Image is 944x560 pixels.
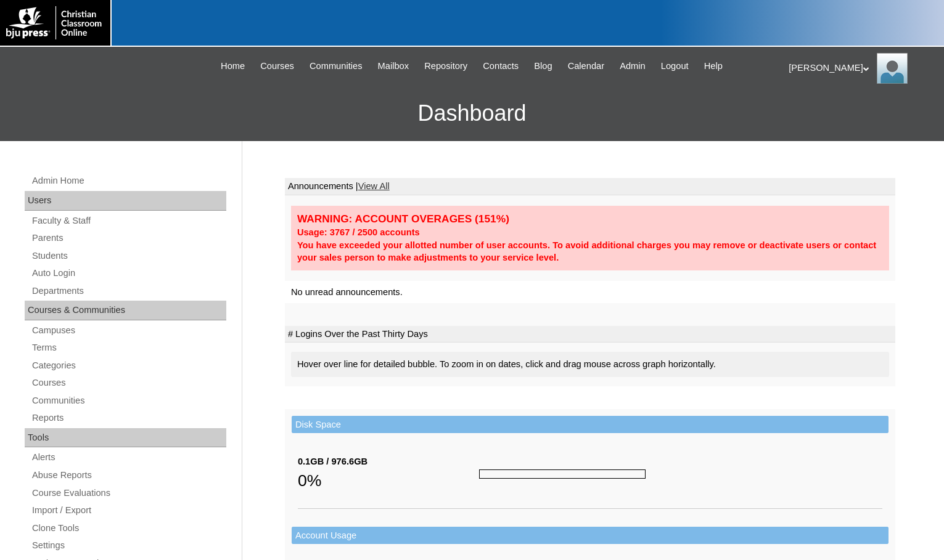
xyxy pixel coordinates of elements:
div: WARNING: ACCOUNT OVERAGES (151%) [297,212,883,226]
div: Tools [25,428,226,448]
span: Contacts [483,59,519,73]
a: View All [358,181,390,191]
td: Account Usage [292,527,889,545]
div: Hover over line for detailed bubble. To zoom in on dates, click and drag mouse across graph horiz... [291,352,889,377]
a: Help [698,59,729,73]
div: [PERSON_NAME] [789,53,932,84]
div: 0% [298,468,479,493]
span: Admin [620,59,646,73]
a: Parents [31,230,226,246]
td: Disk Space [292,416,889,434]
a: Courses [31,375,226,391]
a: Logout [655,59,695,73]
a: Import / Export [31,503,226,518]
a: Courses [254,59,300,73]
a: Home [215,59,251,73]
a: Reports [31,410,226,426]
div: Users [25,191,226,211]
a: Campuses [31,323,226,338]
a: Categories [31,358,226,373]
a: Students [31,248,226,264]
a: Auto Login [31,266,226,281]
td: # Logins Over the Past Thirty Days [285,326,895,343]
span: Mailbox [378,59,409,73]
a: Admin Home [31,173,226,189]
a: Course Evaluations [31,485,226,501]
a: Calendar [562,59,610,73]
a: Settings [31,538,226,553]
a: Terms [31,340,226,355]
div: You have exceeded your allotted number of user accounts. To avoid additional charges you may remo... [297,239,883,264]
img: logo-white.png [6,6,104,39]
a: Admin [614,59,652,73]
a: Faculty & Staff [31,213,226,229]
a: Repository [418,59,474,73]
span: Courses [260,59,294,73]
div: Courses & Communities [25,301,226,320]
span: Repository [424,59,467,73]
a: Abuse Reports [31,468,226,483]
a: Clone Tools [31,521,226,536]
a: Departments [31,283,226,299]
a: Contacts [477,59,525,73]
a: Mailbox [372,59,416,73]
span: Communities [310,59,363,73]
h3: Dashboard [6,86,938,141]
span: Home [221,59,245,73]
td: No unread announcements. [285,281,895,304]
img: Melanie Sevilla [877,53,908,84]
a: Communities [31,393,226,408]
td: Announcements | [285,178,895,195]
span: Calendar [568,59,604,73]
div: 0.1GB / 976.6GB [298,455,479,468]
a: Alerts [31,450,226,465]
a: Communities [303,59,369,73]
span: Blog [534,59,552,73]
strong: Usage: 3767 / 2500 accounts [297,227,420,237]
span: Help [704,59,723,73]
span: Logout [661,59,689,73]
a: Blog [528,59,558,73]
